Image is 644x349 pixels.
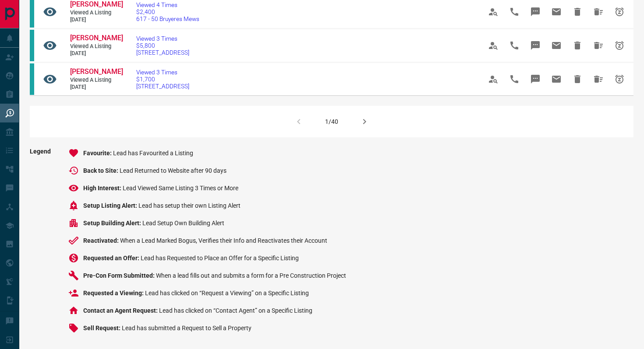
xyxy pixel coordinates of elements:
span: Hide [567,1,588,22]
a: Viewed 4 Times$2,400617 - 50 Bruyeres Mews [136,1,199,22]
span: Message [525,1,546,22]
span: Viewed a Listing [70,9,123,17]
span: Call [504,69,525,90]
span: Snooze [609,1,630,22]
span: [DATE] [70,16,123,24]
span: Setup Listing Alert [83,202,138,209]
span: When a lead fills out and submits a form for a Pre Construction Project [156,272,346,279]
a: Viewed 3 Times$1,700[STREET_ADDRESS] [136,69,189,90]
span: Viewed 3 Times [136,35,189,42]
span: Email [546,35,567,56]
span: Viewed 4 Times [136,1,199,8]
span: $5,800 [136,42,189,49]
span: 617 - 50 Bruyeres Mews [136,15,199,22]
span: Email [546,1,567,22]
span: High Interest [83,185,123,192]
span: Legend [30,148,51,340]
span: Lead has Requested to Place an Offer for a Specific Listing [141,255,299,262]
span: Message [525,69,546,90]
span: [DATE] [70,50,123,57]
span: Message [525,35,546,56]
span: Hide All from Mohamed Khabir [588,1,609,22]
span: Sell Request [83,325,122,332]
span: Call [504,1,525,22]
span: When a Lead Marked Bogus, Verifies their Info and Reactivates their Account [120,237,327,244]
span: $2,400 [136,8,199,15]
span: Lead Viewed Same Listing 3 Times or More [123,185,238,192]
span: Viewed a Listing [70,77,123,84]
span: View Profile [483,1,504,22]
span: Viewed a Listing [70,43,123,50]
span: Call [504,35,525,56]
span: [PERSON_NAME] [70,67,123,76]
span: Snooze [609,69,630,90]
span: Email [546,69,567,90]
span: [STREET_ADDRESS] [136,49,189,56]
span: Hide All from Khadija Yassin [588,69,609,90]
a: [PERSON_NAME] [70,67,123,77]
span: Hide All from Mat Howard [588,35,609,56]
div: condos.ca [30,63,34,95]
a: Viewed 3 Times$5,800[STREET_ADDRESS] [136,35,189,56]
span: Lead has submitted a Request to Sell a Property [122,325,251,332]
span: [DATE] [70,84,123,91]
span: Requested a Viewing [83,290,145,297]
div: 1/40 [325,118,338,125]
span: Lead has Favourited a Listing [113,150,193,157]
a: [PERSON_NAME] [70,34,123,43]
span: Back to Site [83,167,120,174]
span: Lead has setup their own Listing Alert [138,202,241,209]
span: Requested an Offer [83,255,141,262]
div: condos.ca [30,30,34,61]
span: [PERSON_NAME] [70,34,123,42]
span: View Profile [483,69,504,90]
span: Lead has clicked on “Contact Agent” on a Specific Listing [159,307,312,314]
span: Setup Building Alert [83,220,142,227]
span: Viewed 3 Times [136,69,189,76]
span: Pre-Con Form Submitted [83,272,156,279]
span: Lead has clicked on “Request a Viewing” on a Specific Listing [145,290,309,297]
span: Reactivated [83,237,120,244]
span: Contact an Agent Request [83,307,159,314]
span: Lead Setup Own Building Alert [142,220,224,227]
span: View Profile [483,35,504,56]
span: [STREET_ADDRESS] [136,83,189,90]
span: Favourite [83,150,113,157]
span: Lead Returned to Website after 90 days [120,167,226,174]
span: Hide [567,69,588,90]
span: Hide [567,35,588,56]
span: $1,700 [136,76,189,83]
span: Snooze [609,35,630,56]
